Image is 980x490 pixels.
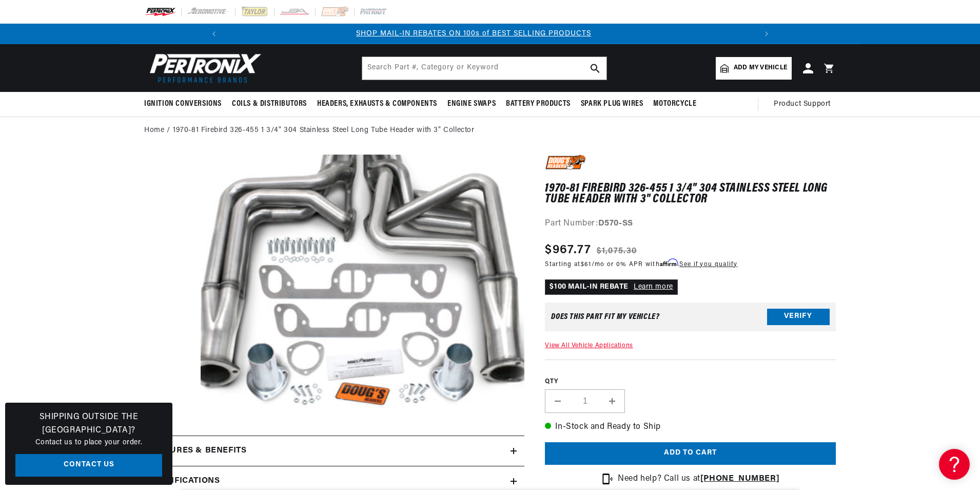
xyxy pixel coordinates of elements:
a: Contact Us [15,454,162,477]
h2: Features & Benefits [149,444,246,458]
span: Product Support [774,99,831,110]
s: $1,075.30 [597,245,637,257]
label: QTY [545,378,836,386]
button: search button [584,57,606,80]
a: Add my vehicle [716,57,792,80]
a: Learn more [634,283,673,291]
summary: Engine Swaps [442,92,501,116]
a: View All Vehicle Applications [545,343,633,349]
a: 1970-81 Firebird 326-455 1 3/4" 304 Stainless Steel Long Tube Header with 3" Collector [173,125,475,136]
span: Affirm [660,259,678,267]
h1: 1970-81 Firebird 326-455 1 3/4" 304 Stainless Steel Long Tube Header with 3" Collector [545,183,836,204]
summary: Motorcycle [648,92,701,116]
span: Coils & Distributors [232,99,307,109]
a: Home [144,125,164,136]
span: $967.77 [545,241,591,259]
span: Add my vehicle [734,63,787,73]
summary: Coils & Distributors [227,92,312,116]
input: Search Part #, Category or Keyword [362,57,606,80]
div: Does This part fit My vehicle? [551,313,659,321]
p: Need help? Call us at [618,473,779,486]
summary: Spark Plug Wires [576,92,649,116]
media-gallery: Gallery Viewer [144,155,524,416]
p: $100 MAIL-IN REBATE [545,279,677,295]
span: Headers, Exhausts & Components [317,99,437,109]
p: Contact us to place your order. [15,437,162,448]
a: SHOP MAIL-IN REBATES ON 100s of BEST SELLING PRODUCTS [356,30,591,37]
summary: Features & Benefits [144,436,524,466]
summary: Product Support [774,92,836,117]
div: 2 of 3 [208,28,740,40]
summary: Headers, Exhausts & Components [312,92,442,116]
a: [PHONE_NUMBER] [700,475,779,483]
button: Verify [767,309,830,325]
strong: D570-SS [598,219,633,228]
button: Add to cart [545,442,836,465]
nav: breadcrumbs [144,125,836,136]
h3: Shipping Outside the [GEOGRAPHIC_DATA]? [15,411,162,437]
span: Battery Products [506,99,571,109]
span: Engine Swaps [447,99,496,109]
div: Announcement [208,28,740,40]
img: Pertronix [144,50,262,86]
h2: Specifications [149,475,220,488]
p: In-Stock and Ready to Ship [545,421,836,434]
slideshow-component: Translation missing: en.sections.announcements.announcement_bar [119,24,861,44]
button: Translation missing: en.sections.announcements.previous_announcement [204,24,224,44]
span: $61 [581,261,592,268]
button: Translation missing: en.sections.announcements.next_announcement [756,24,777,44]
div: Part Number: [545,217,836,231]
span: Ignition Conversions [144,99,222,109]
p: Starting at /mo or 0% APR with . [545,259,737,269]
span: Spark Plug Wires [581,99,643,109]
a: See if you qualify - Learn more about Affirm Financing (opens in modal) [679,261,737,268]
summary: Battery Products [501,92,576,116]
span: Motorcycle [653,99,696,109]
summary: Ignition Conversions [144,92,227,116]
